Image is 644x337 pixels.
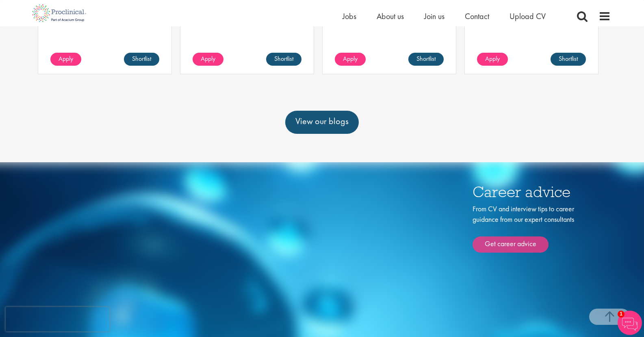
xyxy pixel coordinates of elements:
a: Apply [335,53,366,66]
img: Chatbot [618,311,642,335]
a: Apply [50,53,81,66]
a: About us [377,11,404,21]
a: Apply [193,53,223,66]
div: From CV and interview tips to career guidance from our expert consultants [473,204,582,253]
a: Jobs [343,11,356,21]
span: Apply [59,54,73,63]
a: Shortlist [551,53,586,66]
a: Shortlist [124,53,159,66]
span: Apply [201,54,215,63]
a: View our blogs [285,111,359,133]
a: Upload CV [510,11,546,21]
span: Apply [485,54,500,63]
a: Shortlist [266,53,301,66]
span: 1 [618,311,624,318]
iframe: reCAPTCHA [6,307,110,331]
h3: Career advice [473,184,582,200]
a: Join us [424,11,445,21]
a: Shortlist [408,53,444,66]
a: Get career advice [473,236,549,253]
a: Contact [465,11,489,21]
span: Apply [343,54,358,63]
a: Apply [477,53,508,66]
